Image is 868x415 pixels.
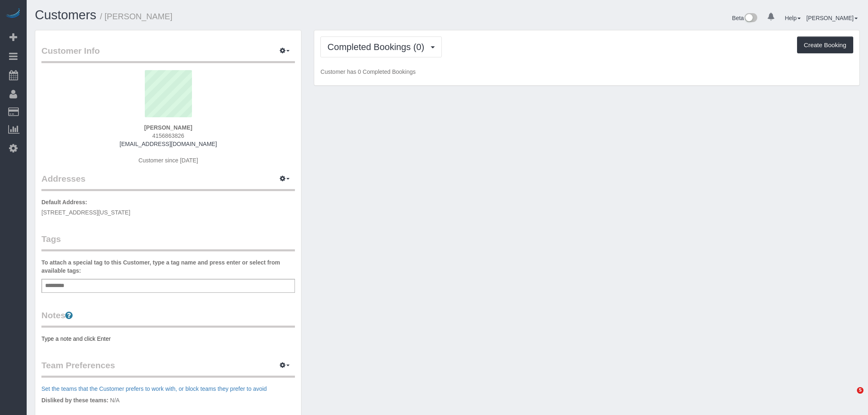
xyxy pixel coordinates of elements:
span: N/A [110,397,119,404]
a: Help [785,15,801,21]
a: Customers [35,8,96,22]
button: Completed Bookings (0) [320,36,442,57]
a: [EMAIL_ADDRESS][DOMAIN_NAME] [120,141,217,147]
strong: [PERSON_NAME] [144,124,192,131]
a: Set the teams that the Customer prefers to work with, or block teams they prefer to avoid [41,385,267,392]
img: New interface [744,13,757,24]
small: / [PERSON_NAME] [100,12,173,21]
a: [PERSON_NAME] [806,15,858,21]
iframe: Intercom live chat [840,387,860,407]
legend: Tags [41,233,295,251]
button: Create Booking [797,36,853,54]
label: To attach a special tag to this Customer, type a tag name and press enter or select from availabl... [41,258,295,275]
a: Beta [732,15,758,21]
span: 5 [857,387,863,394]
img: Automaid Logo [5,8,21,20]
span: 4156863826 [152,132,184,139]
label: Disliked by these teams: [41,396,108,404]
span: Customer since [DATE] [139,157,198,164]
legend: Team Preferences [41,359,295,378]
span: [STREET_ADDRESS][US_STATE] [41,209,130,216]
pre: Type a note and click Enter [41,335,295,343]
p: Customer has 0 Completed Bookings [320,68,853,76]
label: Default Address: [41,198,87,206]
span: Completed Bookings (0) [327,42,428,52]
legend: Customer Info [41,45,295,63]
legend: Notes [41,309,295,328]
